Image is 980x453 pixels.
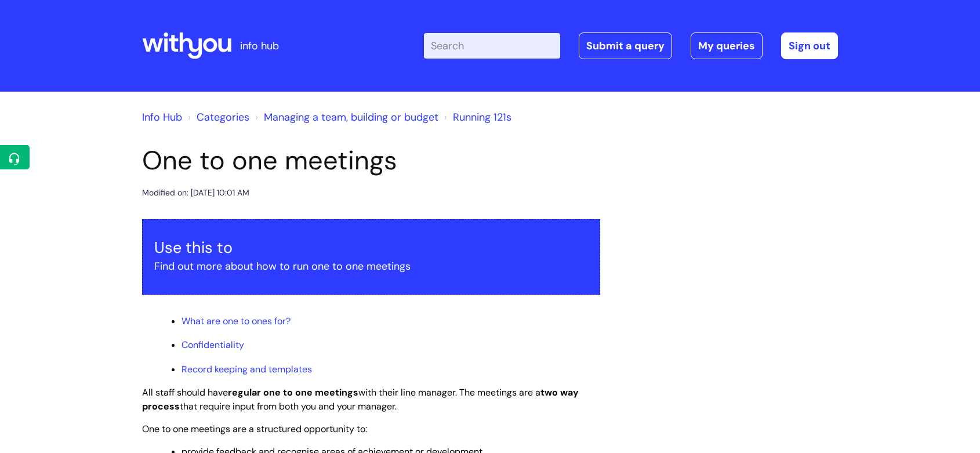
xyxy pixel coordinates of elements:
[154,257,588,276] p: Find out more about how to run one to one meetings
[424,32,838,59] div: | -
[154,238,588,257] h3: Use this to
[142,386,579,413] span: All staff should have with their line manager. The meetings are a that require input from both yo...
[264,110,438,124] a: Managing a team, building or budget
[142,186,249,200] div: Modified on: [DATE] 10:01 AM
[182,363,312,375] a: Record keeping and templates
[182,315,291,327] a: What are one to ones for?
[252,108,438,126] li: Managing a team, building or budget
[228,386,358,398] strong: regular one to one meetings
[453,110,511,124] a: Running 121s
[142,423,367,435] span: One to one meetings are a structured opportunity to:
[441,108,511,126] li: Running 121s
[781,32,838,59] a: Sign out
[240,37,279,55] p: info hub
[424,33,560,59] input: Search
[197,110,249,124] a: Categories
[579,32,672,59] a: Submit a query
[142,145,600,176] h1: One to one meetings
[691,32,763,59] a: My queries
[182,339,244,351] a: Confidentiality
[185,108,249,126] li: Solution home
[142,110,182,124] a: Info Hub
